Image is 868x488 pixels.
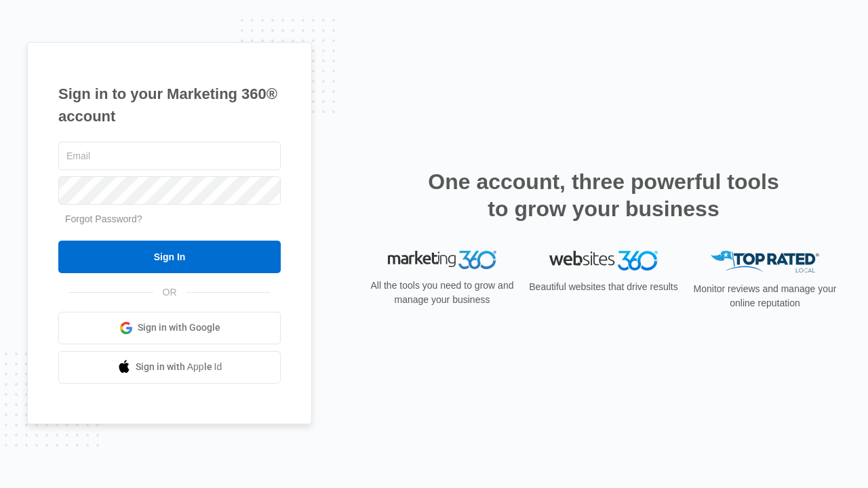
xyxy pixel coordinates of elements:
[388,251,496,270] img: Marketing 360
[689,282,841,310] p: Monitor reviews and manage your online reputation
[58,241,281,273] input: Sign In
[65,213,142,224] a: Forgot Password?
[58,83,281,127] h1: Sign in to your Marketing 360® account
[153,285,186,300] span: OR
[58,351,281,384] a: Sign in with Apple Id
[549,251,658,270] img: Websites 360
[136,360,222,374] span: Sign in with Apple Id
[138,321,220,335] span: Sign in with Google
[528,280,679,294] p: Beautiful websites that drive results
[366,279,518,307] p: All the tools you need to grow and manage your business
[58,312,281,344] a: Sign in with Google
[711,251,819,273] img: Top Rated Local
[424,168,783,222] h2: One account, three powerful tools to grow your business
[58,142,281,170] input: Email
